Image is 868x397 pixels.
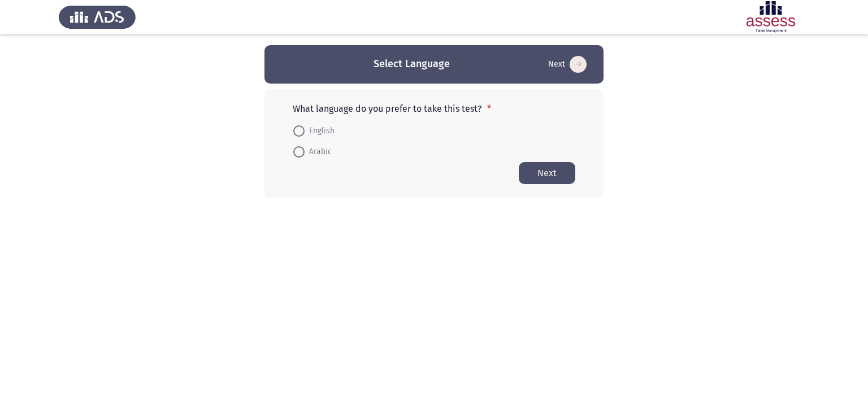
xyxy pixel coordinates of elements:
[293,103,575,114] p: What language do you prefer to take this test?
[374,57,450,71] h3: Select Language
[59,1,136,33] img: Assess Talent Management logo
[732,1,809,33] img: Assessment logo of Potentiality Assessment R2 (EN/AR)
[519,162,575,184] button: Start assessment
[545,55,590,73] button: Start assessment
[305,145,332,159] span: Arabic
[305,124,335,138] span: English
